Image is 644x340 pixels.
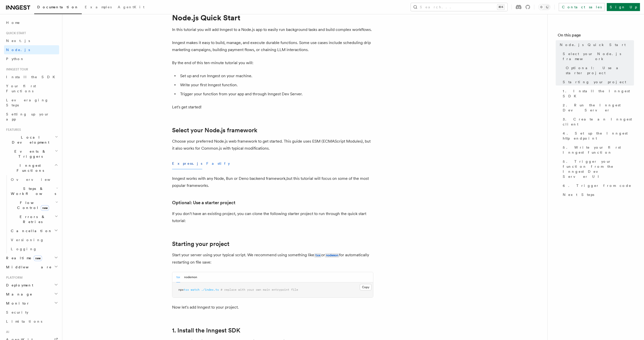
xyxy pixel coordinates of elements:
[4,330,9,334] span: AI
[11,238,44,242] span: Versioning
[172,210,373,224] p: If you don't have an existing project, you can clone the following starter project to run through...
[6,20,20,25] span: Home
[9,200,55,210] span: Flow Control
[538,4,550,10] button: Toggle dark mode
[4,36,59,45] a: Next.js
[4,81,59,96] a: Your first Functions
[4,290,59,299] button: Manage
[563,79,626,84] span: Starting your project
[6,84,36,93] span: Your first Functions
[563,89,634,99] span: 1. Install the Inngest SDK
[325,252,339,257] a: nodemon
[6,310,28,314] span: Security
[172,26,373,33] p: In this tutorial you will add Inngest to a Node.js app to easily run background tasks and build c...
[4,72,59,81] a: Install the SDK
[563,131,634,141] span: 4. Set up the Inngest http endpoint
[191,288,199,291] span: watch
[82,2,115,14] a: Examples
[4,133,59,147] button: Local Development
[9,186,56,196] span: Steps & Workflows
[561,181,634,190] a: 6. Trigger from code
[4,45,59,54] a: Node.js
[563,103,634,113] span: 2. Run the Inngest Dev Server
[607,3,640,11] a: Sign Up
[172,175,373,189] p: Inngest works with any Node, Bun or Deno backend framework,but this tutorial will focus on some o...
[561,190,634,199] a: Next Steps
[179,81,373,89] li: Write your first Inngest function.
[172,138,373,152] p: Choose your preferred Node.js web framework to get started. This guide uses ESM (ECMAScript Modul...
[4,281,59,290] button: Deployment
[9,228,52,233] span: Cancellation
[4,96,59,110] a: Leveraging Steps
[6,98,49,107] span: Leveraging Steps
[41,205,49,211] span: new
[4,67,28,71] span: Inngest tour
[561,77,634,87] a: Starting your project
[179,91,373,98] li: Trigger your function from your app and through Inngest Dev Server.
[4,31,26,35] span: Quick start
[4,18,59,27] a: Home
[497,5,504,10] kbd: ⌘K
[4,161,59,175] button: Inngest Functions
[4,317,59,326] a: Limitations
[178,288,184,291] span: npx
[184,272,197,282] button: nodemon
[4,253,59,263] button: Realtimenew
[558,40,634,49] a: Node.js Quick Start
[172,327,240,334] a: 1. Install the Inngest SDK
[563,159,634,179] span: 5. Trigger your function from the Inngest Dev Server UI
[9,235,59,244] a: Versioning
[9,214,55,224] span: Errors & Retries
[561,143,634,157] a: 5. Write your first Inngest function
[4,301,30,306] span: Monitor
[561,129,634,143] a: 4. Set up the Inngest http endpoint
[37,5,79,9] span: Documentation
[563,117,634,127] span: 3. Create an Inngest client
[561,115,634,129] a: 3. Create an Inngest client
[172,104,373,111] p: Let's get started!
[559,3,605,11] a: Contact sales
[563,192,594,197] span: Next Steps
[4,263,59,272] button: Middleware
[184,288,189,291] span: tsx
[172,304,373,311] p: Now let's add Inngest to your project.
[9,226,59,235] button: Cancellation
[172,251,373,266] p: Start your server using your typical script. We recommend using something like or for automatical...
[325,253,339,258] code: nodemon
[4,163,54,173] span: Inngest Functions
[206,158,230,169] button: Fastify
[4,135,55,145] span: Local Development
[4,276,23,280] span: Platform
[172,158,202,169] button: Express.js
[4,149,55,159] span: Events & Triggers
[360,284,372,290] button: Copy
[314,253,321,258] code: tsx
[6,57,24,61] span: Python
[561,87,634,101] a: 1. Install the Inngest SDK
[179,72,373,79] li: Set up and run Inngest on your machine.
[176,272,180,282] button: tsx
[172,59,373,66] p: By the end of this ten-minute tutorial you will:
[4,308,59,317] a: Security
[560,42,626,47] span: Node.js Quick Start
[6,112,49,121] span: Setting up your app
[9,212,59,226] button: Errors & Retries
[4,265,52,270] span: Middleware
[563,183,631,188] span: 6. Trigger from code
[4,128,21,132] span: Features
[221,288,298,291] span: # replace with your own main entrypoint file
[172,13,373,22] h1: Node.js Quick Start
[201,288,219,291] span: ./index.ts
[85,5,112,9] span: Examples
[115,2,147,14] a: AgentKit
[561,157,634,181] a: 5. Trigger your function from the Inngest Dev Server UI
[4,175,59,253] div: Inngest Functions
[4,147,59,161] button: Events & Triggers
[411,3,507,11] button: Search...⌘K
[6,39,30,43] span: Next.js
[4,292,32,297] span: Manage
[563,51,634,61] span: Select your Node.js framework
[564,63,634,77] a: Optional: Use a starter project
[172,127,257,134] a: Select your Node.js framework
[118,5,144,9] span: AgentKit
